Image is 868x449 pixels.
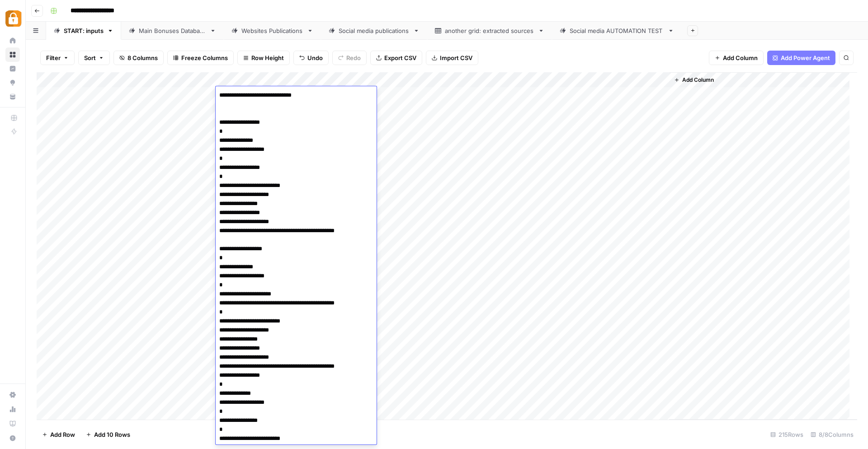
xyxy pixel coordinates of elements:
[767,427,807,442] div: 215 Rows
[570,26,664,35] div: Social media AUTOMATION TEST
[384,53,416,62] span: Export CSV
[339,26,410,35] div: Social media publications
[670,74,717,86] button: Add Column
[5,89,20,104] a: Your Data
[5,431,20,445] button: Help + Support
[781,53,830,62] span: Add Power Agent
[84,53,96,62] span: Sort
[321,22,427,40] a: Social media publications
[224,22,321,40] a: Websites Publications
[346,53,361,62] span: Redo
[552,22,682,40] a: Social media AUTOMATION TEST
[181,53,228,62] span: Freeze Columns
[767,51,835,65] button: Add Power Agent
[5,47,20,62] a: Browse
[5,7,20,30] button: Workspace: Adzz
[80,427,136,442] button: Add 10 Rows
[113,51,164,65] button: 8 Columns
[121,22,224,40] a: Main Bonuses Database
[37,427,80,442] button: Add Row
[127,53,158,62] span: 8 Columns
[5,75,20,90] a: Opportunities
[807,427,857,442] div: 8/8 Columns
[5,10,22,27] img: Adzz Logo
[40,51,75,65] button: Filter
[440,53,472,62] span: Import CSV
[64,26,104,35] div: START: inputs
[5,416,20,431] a: Learning Hub
[332,51,367,65] button: Redo
[241,26,303,35] div: Websites Publications
[78,51,110,65] button: Sort
[94,430,130,439] span: Add 10 Rows
[139,26,206,35] div: Main Bonuses Database
[427,22,552,40] a: another grid: extracted sources
[5,388,20,402] a: Settings
[251,53,284,62] span: Row Height
[293,51,329,65] button: Undo
[167,51,234,65] button: Freeze Columns
[370,51,422,65] button: Export CSV
[307,53,323,62] span: Undo
[50,430,75,439] span: Add Row
[682,76,714,84] span: Add Column
[445,26,534,35] div: another grid: extracted sources
[5,61,20,76] a: Insights
[5,402,20,416] a: Usage
[46,22,121,40] a: START: inputs
[237,51,290,65] button: Row Height
[723,53,758,62] span: Add Column
[5,33,20,48] a: Home
[426,51,478,65] button: Import CSV
[46,53,61,62] span: Filter
[709,51,764,65] button: Add Column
